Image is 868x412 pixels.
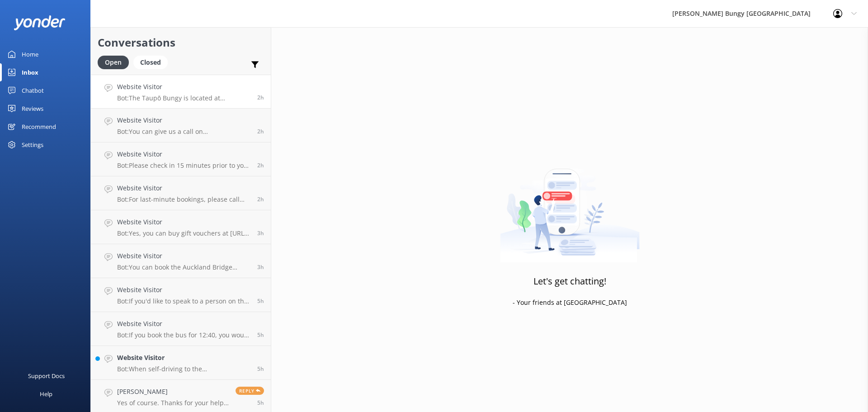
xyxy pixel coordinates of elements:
[117,183,250,193] h4: Website Visitor
[91,109,271,142] a: Website VisitorBot:You can give us a call on [PHONE_NUMBER] or [PHONE_NUMBER] to chat with a crew...
[257,263,264,271] span: Aug 29 2025 12:10pm (UTC +12:00) Pacific/Auckland
[98,34,264,51] h2: Conversations
[22,63,38,81] div: Inbox
[22,99,43,118] div: Reviews
[257,331,264,339] span: Aug 29 2025 10:54am (UTC +12:00) Pacific/Auckland
[257,195,264,203] span: Aug 29 2025 01:20pm (UTC +12:00) Pacific/Auckland
[117,285,250,295] h4: Website Visitor
[98,56,129,69] div: Open
[117,115,250,125] h4: Website Visitor
[117,229,250,237] p: Bot: Yes, you can buy gift vouchers at [URL][DOMAIN_NAME]. They’re valid for 12 months from the p...
[91,312,271,346] a: Website VisitorBot:If you book the bus for 12:40, you would arrive at the [GEOGRAPHIC_DATA] locat...
[117,82,250,92] h4: Website Visitor
[91,210,271,244] a: Website VisitorBot:Yes, you can buy gift vouchers at [URL][DOMAIN_NAME]. They’re valid for 12 mon...
[533,274,606,289] h3: Let's get chatting!
[257,229,264,237] span: Aug 29 2025 12:43pm (UTC +12:00) Pacific/Auckland
[22,136,43,154] div: Settings
[28,367,65,385] div: Support Docs
[117,353,250,363] h4: Website Visitor
[40,385,52,403] div: Help
[117,217,250,227] h4: Website Visitor
[91,244,271,278] a: Website VisitorBot:You can book the Auckland Bridge Bungy and SkyWalk combo by visiting our websi...
[91,346,271,380] a: Website VisitorBot:When self-driving to the [GEOGRAPHIC_DATA], the address for parking is [GEOGRA...
[236,387,264,395] span: Reply
[117,319,250,329] h4: Website Visitor
[117,399,229,407] p: Yes of course. Thanks for your help. See you soon
[257,128,264,135] span: Aug 29 2025 01:41pm (UTC +12:00) Pacific/Auckland
[91,75,271,109] a: Website VisitorBot:The Taupō Bungy is located at [STREET_ADDRESS]. [GEOGRAPHIC_DATA] is located i...
[257,161,264,169] span: Aug 29 2025 01:29pm (UTC +12:00) Pacific/Auckland
[257,399,264,407] span: Aug 29 2025 10:28am (UTC +12:00) Pacific/Auckland
[117,263,250,271] p: Bot: You can book the Auckland Bridge Bungy and SkyWalk combo by visiting our website or contacti...
[117,161,250,170] p: Bot: Please check in 15 minutes prior to your booked activity time. The [GEOGRAPHIC_DATA] is open...
[22,118,56,136] div: Recommend
[513,298,627,308] p: - Your friends at [GEOGRAPHIC_DATA]
[257,365,264,373] span: Aug 29 2025 10:52am (UTC +12:00) Pacific/Auckland
[133,57,172,67] a: Closed
[117,297,250,305] p: Bot: If you'd like to speak to a person on the [PERSON_NAME] Bungy reservations team, please call...
[257,94,264,101] span: Aug 29 2025 02:02pm (UTC +12:00) Pacific/Auckland
[117,149,250,159] h4: Website Visitor
[98,57,133,67] a: Open
[117,94,250,102] p: Bot: The Taupō Bungy is located at [STREET_ADDRESS]. [GEOGRAPHIC_DATA] is located in the [GEOGRAP...
[91,142,271,176] a: Website VisitorBot:Please check in 15 minutes prior to your booked activity time. The [GEOGRAPHIC...
[91,176,271,210] a: Website VisitorBot:For last-minute bookings, please call [PHONE_NUMBER].2h
[117,195,250,204] p: Bot: For last-minute bookings, please call [PHONE_NUMBER].
[117,365,250,373] p: Bot: When self-driving to the [GEOGRAPHIC_DATA], the address for parking is [GEOGRAPHIC_DATA], [G...
[500,150,640,263] img: artwork of a man stealing a conversation from at giant smartphone
[117,331,250,339] p: Bot: If you book the bus for 12:40, you would arrive at the [GEOGRAPHIC_DATA] location around 1:2...
[117,387,229,397] h4: [PERSON_NAME]
[133,56,168,69] div: Closed
[22,81,44,99] div: Chatbot
[14,15,66,30] img: yonder-white-logo.png
[117,128,250,136] p: Bot: You can give us a call on [PHONE_NUMBER] or [PHONE_NUMBER] to chat with a crew member. Our o...
[117,251,250,261] h4: Website Visitor
[22,45,38,63] div: Home
[257,297,264,305] span: Aug 29 2025 11:02am (UTC +12:00) Pacific/Auckland
[91,278,271,312] a: Website VisitorBot:If you'd like to speak to a person on the [PERSON_NAME] Bungy reservations tea...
